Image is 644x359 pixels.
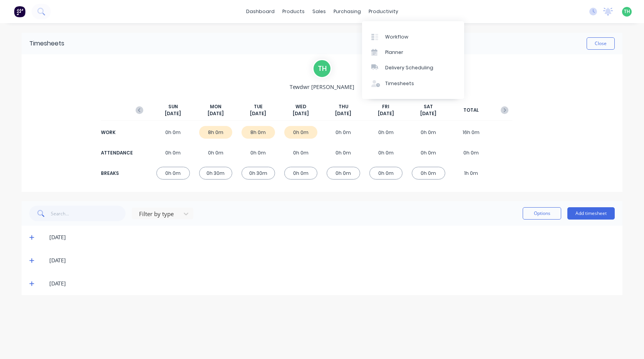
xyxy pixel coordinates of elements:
div: 8h 0m [199,126,233,139]
span: TOTAL [463,107,479,114]
div: 0h 0m [412,126,445,139]
div: [DATE] [49,233,615,242]
div: 16h 0m [454,126,488,139]
div: WORK [101,129,132,136]
span: WED [295,103,306,110]
span: TUE [254,103,263,110]
div: Timesheets [29,39,64,48]
span: SAT [424,103,433,110]
div: [DATE] [49,279,615,288]
div: 0h 0m [369,126,403,139]
span: THU [339,103,348,110]
span: [DATE] [165,110,181,117]
div: 8h 0m [241,126,275,139]
div: 0h 0m [454,146,488,159]
div: 0h 0m [369,167,403,179]
span: TH [624,8,630,15]
span: FRI [382,103,389,110]
span: [DATE] [378,110,394,117]
div: 0h 0m [284,126,318,139]
div: BREAKS [101,170,132,177]
div: 0h 0m [156,167,190,179]
div: 0h 0m [284,146,318,159]
div: Timesheets [385,80,414,87]
div: 0h 30m [241,167,275,179]
div: 0h 0m [327,167,360,179]
a: Workflow [362,29,464,44]
button: Add timesheet [567,207,615,220]
div: products [278,6,309,17]
div: 0h 0m [369,146,403,159]
span: MON [210,103,221,110]
div: 0h 0m [327,146,360,159]
span: [DATE] [250,110,266,117]
div: 0h 0m [412,167,445,179]
div: Delivery Scheduling [385,64,433,71]
button: Options [523,207,561,220]
div: 0h 0m [156,146,190,159]
span: Tewdwr [PERSON_NAME] [290,83,354,91]
div: 1h 0m [454,167,488,179]
div: [DATE] [49,256,615,265]
span: [DATE] [293,110,309,117]
input: Search... [51,206,126,221]
img: Factory [14,6,25,17]
a: Timesheets [362,76,464,91]
div: ATTENDANCE [101,149,132,156]
span: [DATE] [208,110,224,117]
a: dashboard [242,6,278,17]
div: Workflow [385,34,408,40]
div: 0h 0m [412,146,445,159]
span: [DATE] [335,110,351,117]
div: T H [312,59,332,78]
div: 0h 30m [199,167,233,179]
div: 0h 0m [156,126,190,139]
div: 0h 0m [199,146,233,159]
div: sales [309,6,330,17]
div: Planner [385,49,403,56]
div: productivity [365,6,402,17]
div: purchasing [330,6,365,17]
span: [DATE] [420,110,436,117]
a: Planner [362,45,464,60]
span: SUN [168,103,178,110]
a: Delivery Scheduling [362,60,464,75]
div: 0h 0m [284,167,318,179]
div: 0h 0m [241,146,275,159]
button: Close [587,37,615,50]
div: 0h 0m [327,126,360,139]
